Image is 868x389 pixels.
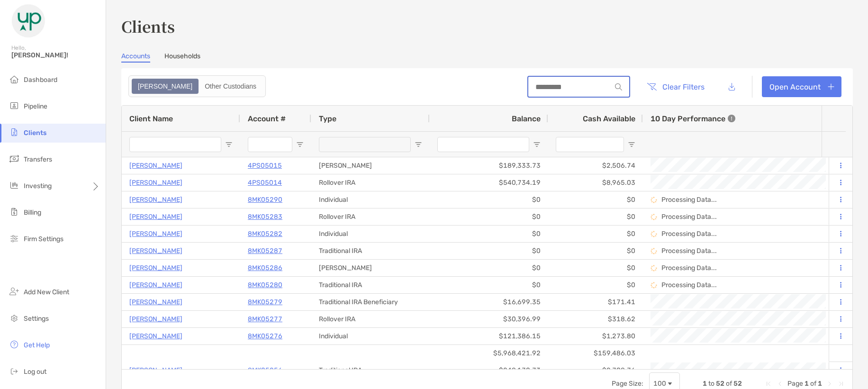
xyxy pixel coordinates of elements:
[548,208,643,225] div: $0
[726,380,732,388] span: of
[651,248,657,254] img: Processing Data icon
[548,157,643,174] div: $2,506.74
[311,311,430,327] div: Rollover IRA
[548,191,643,208] div: $0
[548,328,643,344] div: $1,273.80
[716,380,724,388] span: 52
[661,247,717,255] p: Processing Data...
[651,282,657,289] img: Processing Data icon
[787,380,803,388] span: Page
[9,365,20,377] img: logout icon
[430,260,548,276] div: $0
[24,368,46,376] span: Log out
[248,330,282,342] p: 8MK05276
[164,52,200,63] a: Households
[765,380,772,388] div: First Page
[129,245,182,257] p: [PERSON_NAME]
[129,211,182,223] a: [PERSON_NAME]
[805,380,809,388] span: 1
[248,137,292,152] input: Account # Filter Input
[826,380,833,388] div: Next Page
[129,296,182,308] a: [PERSON_NAME]
[9,339,20,350] img: get-help icon
[24,129,46,137] span: Clients
[583,114,635,123] span: Cash Available
[311,362,430,379] div: Traditional IRA
[248,194,282,206] a: 8MK05290
[311,243,430,259] div: Traditional IRA
[248,245,282,257] a: 8MK05287
[248,228,282,240] a: 8MK05282
[548,260,643,276] div: $0
[651,214,657,220] img: Processing Data icon
[548,174,643,191] div: $8,965.03
[628,141,635,148] button: Open Filter Menu
[430,345,548,362] div: $5,968,421.92
[430,294,548,310] div: $16,699.35
[9,286,20,297] img: add_new_client icon
[248,296,282,308] a: 8MK05279
[311,328,430,344] div: Individual
[661,196,717,204] p: Processing Data...
[430,191,548,208] div: $0
[9,73,20,85] img: dashboard icon
[9,100,20,111] img: pipeline icon
[129,262,182,274] a: [PERSON_NAME]
[9,206,20,217] img: billing icon
[548,243,643,259] div: $0
[121,52,150,63] a: Accounts
[311,226,430,242] div: Individual
[11,51,100,59] span: [PERSON_NAME]!
[248,364,282,376] a: 8MK05256
[430,328,548,344] div: $121,386.15
[548,294,643,310] div: $171.41
[248,279,282,291] p: 8MK05280
[225,141,233,148] button: Open Filter Menu
[128,75,266,97] div: segmented control
[818,380,822,388] span: 1
[640,76,712,97] button: Clear Filters
[533,141,541,148] button: Open Filter Menu
[612,380,643,388] div: Page Size:
[661,281,717,289] p: Processing Data...
[24,102,47,110] span: Pipeline
[430,311,548,327] div: $30,396.99
[248,211,282,223] p: 8MK05283
[24,341,50,349] span: Get Help
[24,155,52,163] span: Transfers
[311,174,430,191] div: Rollover IRA
[9,312,20,324] img: settings icon
[661,264,717,272] p: Processing Data...
[430,277,548,293] div: $0
[556,137,624,152] input: Cash Available Filter Input
[651,231,657,237] img: Processing Data icon
[651,265,657,271] img: Processing Data icon
[437,137,529,152] input: Balance Filter Input
[129,364,182,376] p: [PERSON_NAME]
[430,157,548,174] div: $189,333.73
[653,380,666,388] div: 100
[548,311,643,327] div: $318.62
[430,362,548,379] div: $248,170.73
[651,197,657,203] img: Processing Data icon
[129,177,182,189] a: [PERSON_NAME]
[512,114,541,123] span: Balance
[129,279,182,291] a: [PERSON_NAME]
[248,177,282,189] p: 4PS05014
[661,213,717,221] p: Processing Data...
[11,4,45,38] img: Zoe Logo
[776,380,784,388] div: Previous Page
[810,380,816,388] span: of
[129,194,182,206] p: [PERSON_NAME]
[762,76,841,97] a: Open Account
[248,262,282,274] a: 8MK05286
[129,228,182,240] p: [PERSON_NAME]
[129,137,221,152] input: Client Name Filter Input
[548,226,643,242] div: $0
[615,83,622,90] img: input icon
[703,380,707,388] span: 1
